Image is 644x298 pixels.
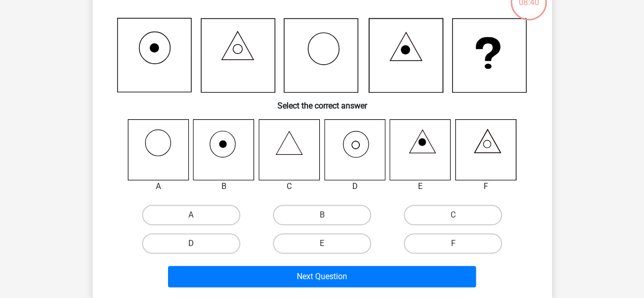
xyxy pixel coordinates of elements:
label: B [273,205,371,225]
label: A [142,205,240,225]
label: E [273,233,371,254]
div: D [317,180,394,193]
h6: Select the correct answer [109,93,536,111]
label: D [142,233,240,254]
div: E [382,180,459,193]
label: F [404,233,502,254]
label: C [404,205,502,225]
div: C [251,180,328,193]
div: F [447,180,524,193]
div: B [185,180,262,193]
div: A [120,180,197,193]
button: Next Question [168,266,476,287]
